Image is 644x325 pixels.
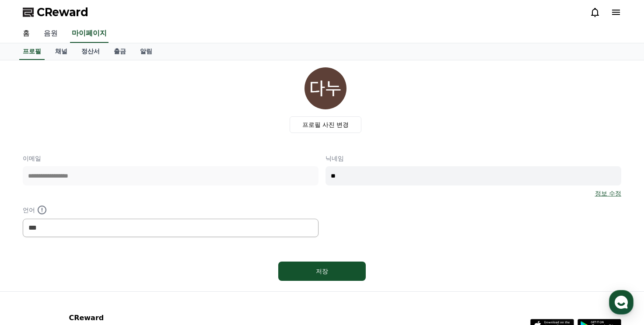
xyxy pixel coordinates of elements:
span: 대화 [80,266,91,273]
a: 채널 [48,43,74,60]
a: 대화 [58,252,113,274]
span: CReward [37,5,88,19]
a: 정보 수정 [595,189,621,198]
a: CReward [23,5,88,19]
p: 닉네임 [325,154,621,163]
a: 출금 [107,43,133,60]
a: 마이페이지 [70,24,108,43]
span: 홈 [28,266,33,273]
a: 홈 [3,252,58,274]
a: 알림 [133,43,159,60]
label: 프로필 사진 변경 [290,116,362,133]
p: CReward [69,313,175,323]
a: 홈 [16,24,37,43]
a: 정산서 [74,43,107,60]
img: profile_image [304,67,346,109]
p: 언어 [23,205,318,215]
button: 저장 [278,262,366,281]
a: 프로필 [19,43,45,60]
a: 음원 [37,24,65,43]
a: 설정 [113,252,168,274]
p: 이메일 [23,154,318,163]
div: 저장 [296,267,348,276]
span: 설정 [135,266,146,273]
